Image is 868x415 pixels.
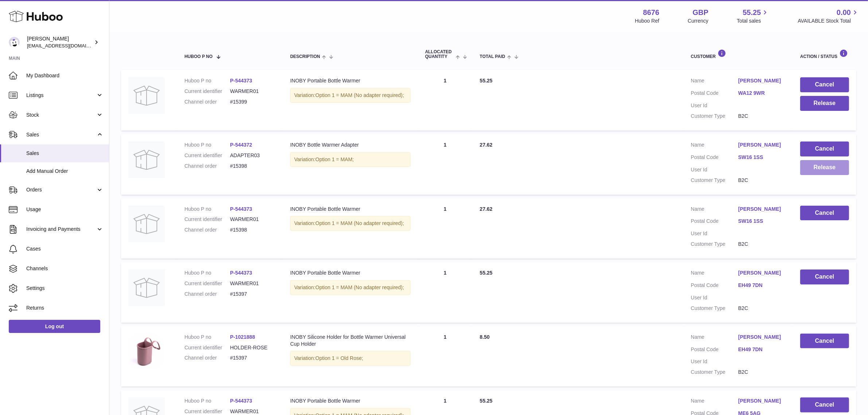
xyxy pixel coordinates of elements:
a: SW16 1SS [738,218,786,225]
a: 55.25 Total sales [737,8,769,24]
div: Variation: [290,88,410,103]
dd: WARMER01 [230,216,276,223]
dt: Postal Code [691,282,738,291]
dt: Customer Type [691,305,738,312]
a: P-544373 [230,78,252,84]
dd: B2C [738,113,786,120]
span: Option 1 = MAM (No adapter required); [315,220,404,226]
dt: User Id [691,294,738,301]
a: [PERSON_NAME] [738,397,786,404]
span: Usage [26,206,104,213]
span: ALLOCATED Quantity [425,50,454,59]
a: Log out [9,320,100,333]
span: Channels [26,265,104,272]
td: 1 [418,262,472,323]
a: EH49 7DN [738,282,786,289]
dt: Channel order [184,226,230,233]
span: Option 1 = MAM; [315,156,354,162]
dd: WARMER01 [230,280,276,287]
dt: Name [691,206,738,214]
span: 55.25 [480,398,493,404]
dt: Channel order [184,291,230,298]
td: 1 [418,198,472,259]
dt: Customer Type [691,177,738,184]
span: Orders [26,186,96,193]
dt: Customer Type [691,369,738,376]
div: INOBY Portable Bottle Warmer [290,269,410,276]
span: Option 1 = MAM (No adapter required); [315,284,404,290]
dd: B2C [738,305,786,312]
span: Add Manual Order [26,168,104,175]
dt: User Id [691,358,738,365]
button: Release [800,160,849,175]
a: P-1021888 [230,334,255,340]
dt: Name [691,269,738,278]
dd: B2C [738,369,786,376]
a: P-544372 [230,142,252,148]
dd: #15397 [230,354,276,361]
div: INOBY Silicone Holder for Bottle Warmer Universal Cup Holder [290,334,410,348]
a: WA12 9WR [738,90,786,97]
dt: Current identifier [184,88,230,95]
div: Variation: [290,216,410,231]
dt: Huboo P no [184,334,230,341]
dt: Channel order [184,98,230,105]
div: INOBY Portable Bottle Warmer [290,206,410,213]
span: [EMAIL_ADDRESS][DOMAIN_NAME] [27,43,107,49]
div: [PERSON_NAME] [27,35,93,49]
img: no-photo.jpg [128,141,165,178]
div: Action / Status [800,49,849,59]
span: Sales [26,150,104,157]
dd: WARMER01 [230,88,276,95]
span: My Dashboard [26,72,104,79]
dt: Customer Type [691,241,738,248]
dt: Channel order [184,163,230,170]
span: Invoicing and Payments [26,226,96,233]
span: Total paid [480,54,505,59]
dt: Postal Code [691,218,738,226]
span: Returns [26,305,104,311]
span: Option 1 = MAM (No adapter required); [315,92,404,98]
a: P-544373 [230,398,252,404]
button: Cancel [800,206,849,221]
dt: Current identifier [184,152,230,159]
dt: Name [691,334,738,342]
button: Cancel [800,334,849,349]
td: 1 [418,70,472,131]
strong: 8676 [643,8,659,18]
img: no-photo.jpg [128,77,165,114]
span: 0.00 [837,8,851,18]
span: Settings [26,285,104,292]
button: Cancel [800,269,849,284]
dd: #15398 [230,226,276,233]
a: P-544373 [230,270,252,276]
button: Cancel [800,77,849,92]
div: Variation: [290,280,410,295]
dd: #15397 [230,291,276,298]
span: Sales [26,131,96,138]
dt: User Id [691,166,738,173]
dt: Postal Code [691,90,738,98]
dd: B2C [738,241,786,248]
img: no-photo.jpg [128,269,165,306]
div: Huboo Ref [635,18,659,24]
dt: Huboo P no [184,397,230,404]
button: Cancel [800,397,849,412]
span: Description [290,54,320,59]
span: 27.62 [480,142,493,148]
dt: Channel order [184,354,230,361]
dt: Postal Code [691,346,738,355]
a: SW16 1SS [738,154,786,161]
span: 8.50 [480,334,490,340]
dt: User Id [691,102,738,109]
dt: User Id [691,230,738,237]
div: Currency [688,18,709,24]
div: Customer [691,49,786,59]
span: Cases [26,245,104,252]
div: Variation: [290,351,410,366]
span: Option 1 = Old Rose; [315,355,363,361]
a: 0.00 AVAILABLE Stock Total [798,8,859,24]
button: Release [800,96,849,111]
span: Total sales [737,18,769,24]
span: Listings [26,92,96,99]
